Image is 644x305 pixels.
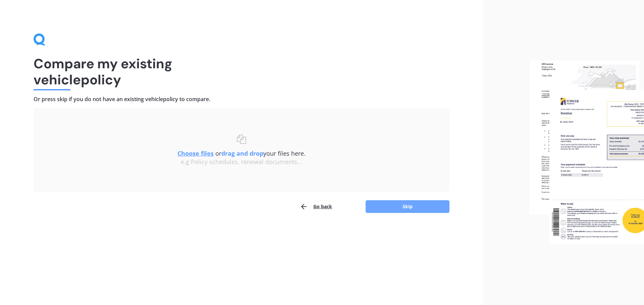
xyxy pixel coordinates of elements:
[177,149,214,157] u: Choose files
[47,158,436,166] div: e.g Policy schedules, renewal documents...
[177,149,306,157] span: or your files here.
[366,200,449,213] button: Skip
[530,61,644,245] img: files.webp
[300,200,332,213] button: Go back
[34,96,449,103] h4: Or press skip if you do not have an existing vehicle policy to compare.
[221,149,263,157] b: drag and drop
[34,56,449,88] h1: Compare my existing vehicle policy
